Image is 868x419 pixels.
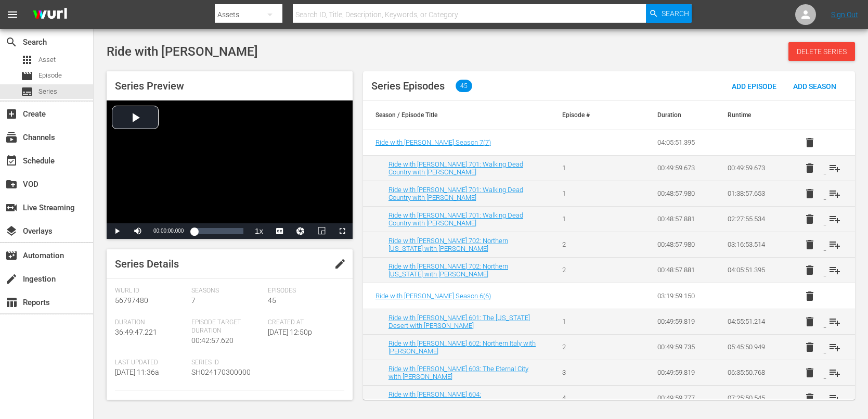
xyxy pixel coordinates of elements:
th: Runtime [715,100,785,130]
button: Add Episode [723,77,785,95]
td: 03:16:53.514 [715,232,785,257]
span: Ride with [PERSON_NAME] Season 6 ( 6 ) [375,292,491,300]
span: playlist_add [828,187,841,200]
td: 1 [550,309,620,334]
button: Jump To Time [290,223,311,239]
span: Series [38,86,57,97]
span: delete [804,290,816,302]
button: delete [797,309,822,334]
span: Add Season [785,82,845,91]
button: delete [797,386,822,411]
span: 00:42:57.620 [191,336,234,345]
button: playlist_add [822,386,847,411]
span: delete [804,341,816,353]
a: Ride with [PERSON_NAME] 701: Walking Dead Country with [PERSON_NAME] [388,160,523,176]
span: Asset [21,54,33,66]
td: 2 [550,232,620,257]
div: Progress Bar [194,228,243,234]
button: delete [797,284,822,309]
span: 45 [268,296,276,304]
span: Wurl Id [115,287,186,295]
span: Created At [268,319,339,327]
a: Ride with [PERSON_NAME] 601: The [US_STATE] Desert with [PERSON_NAME] [388,314,530,329]
span: playlist_add [828,341,841,353]
button: delete [797,258,822,283]
button: Delete Series [788,42,855,61]
a: Ride with [PERSON_NAME] 603: The Eternal City with [PERSON_NAME] [388,365,528,380]
td: 00:49:59.819 [645,309,715,334]
button: delete [797,181,822,206]
td: 00:49:59.735 [645,334,715,360]
a: Ride with [PERSON_NAME] 702: Northern [US_STATE] with [PERSON_NAME] [388,237,508,252]
span: Add Episode [723,82,785,91]
button: delete [797,360,822,385]
span: playlist_add [828,392,841,404]
td: 02:27:55.534 [715,206,785,232]
span: delete [804,187,816,200]
button: Captions [269,223,290,239]
td: 00:48:57.881 [645,257,715,283]
span: playlist_add [828,366,841,379]
td: 05:45:50.949 [715,334,785,360]
span: Create [5,108,18,120]
span: Series ID [191,359,263,367]
td: 06:35:50.768 [715,360,785,385]
a: Ride with [PERSON_NAME] 701: Walking Dead Country with [PERSON_NAME] [388,186,523,201]
td: 00:48:57.980 [645,181,715,206]
button: Mute [127,223,148,239]
th: Season / Episode Title [363,100,550,130]
button: Picture-in-Picture [311,223,332,239]
a: Sign Out [831,10,858,19]
span: Series Episodes [371,80,445,92]
span: delete [804,238,816,251]
span: 36:49:47.221 [115,328,157,336]
span: Search [662,4,689,23]
th: Duration [645,100,715,130]
button: delete [797,156,822,181]
th: Episode # [550,100,620,130]
td: 4 [550,385,620,411]
span: delete [804,213,816,225]
td: 00:49:59.777 [645,385,715,411]
td: 1 [550,155,620,181]
button: playlist_add [822,335,847,360]
button: delete [797,207,822,232]
span: 00:00:00.000 [153,228,184,234]
td: 1 [550,206,620,232]
button: playlist_add [822,232,847,257]
td: 1 [550,181,620,206]
span: delete [804,162,816,174]
td: 00:48:57.881 [645,206,715,232]
span: 56797480 [115,296,148,304]
td: 03:19:59.150 [645,284,715,309]
span: playlist_add [828,315,841,328]
td: 3 [550,360,620,385]
td: 04:05:51.395 [645,130,715,156]
span: Episodes [268,287,339,295]
button: delete [797,130,822,155]
span: playlist_add [828,264,841,276]
td: 01:38:57.653 [715,181,785,206]
a: Ride with [PERSON_NAME] 701: Walking Dead Country with [PERSON_NAME] [388,211,523,227]
span: Series Details [115,258,179,270]
td: 07:25:50.545 [715,385,785,411]
button: playlist_add [822,309,847,334]
button: playlist_add [822,360,847,385]
td: 00:49:59.819 [645,360,715,385]
span: Overlays [5,225,18,237]
span: Schedule [5,155,18,167]
span: Asset [38,55,56,65]
span: 7 [191,296,196,304]
span: Episode [21,70,33,82]
img: ans4CAIJ8jUAAAAAAAAAAAAAAAAAAAAAAAAgQb4GAAAAAAAAAAAAAAAAAAAAAAAAJMjXAAAAAAAAAAAAAAAAAAAAAAAAgAT5G... [25,3,75,27]
a: Ride with [PERSON_NAME] 702: Northern [US_STATE] with [PERSON_NAME] [388,262,508,278]
button: delete [797,232,822,257]
span: Channels [5,131,18,144]
span: Automation [5,249,18,262]
span: Search [5,36,18,48]
button: Playback Rate [249,223,269,239]
td: 04:55:51.214 [715,309,785,334]
button: playlist_add [822,207,847,232]
a: Ride with [PERSON_NAME] 602: Northern Italy with [PERSON_NAME] [388,339,536,355]
button: Fullscreen [332,223,353,239]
